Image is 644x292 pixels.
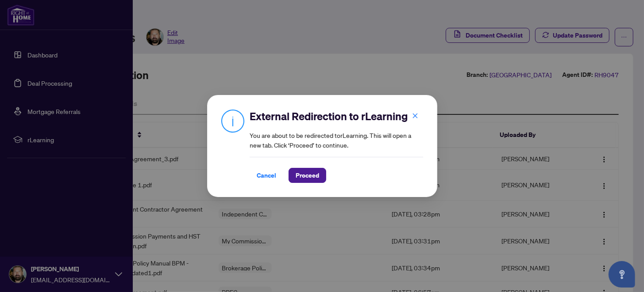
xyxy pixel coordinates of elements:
button: Open asap [609,261,635,288]
span: Proceed [296,168,319,182]
h2: External Redirection to rLearning [250,109,423,123]
span: Cancel [257,168,276,182]
img: Info Icon [221,109,244,133]
div: You are about to be redirected to rLearning . This will open a new tab. Click ‘Proceed’ to continue. [250,109,423,183]
span: close [412,113,418,119]
button: Cancel [250,168,283,183]
button: Proceed [289,168,326,183]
